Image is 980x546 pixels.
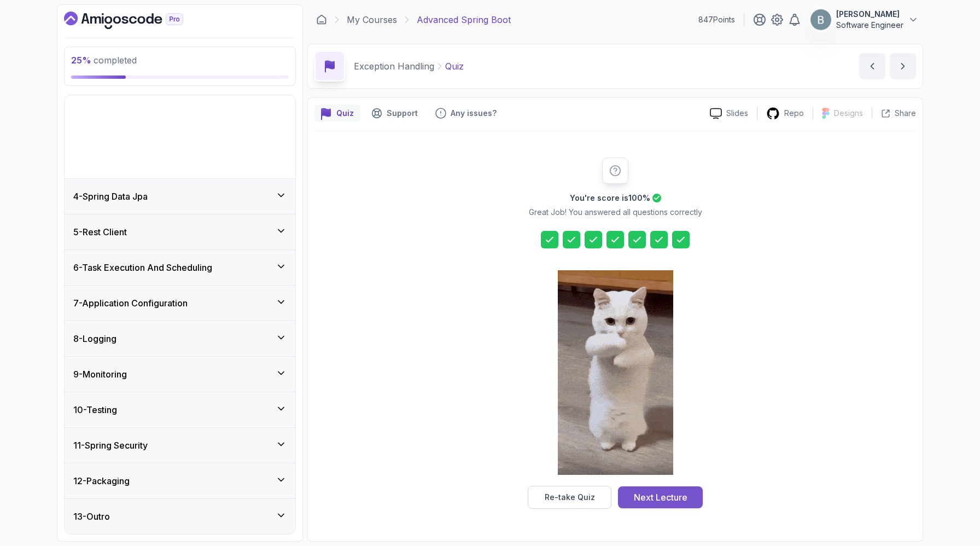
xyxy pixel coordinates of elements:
[618,486,703,508] button: Next Lecture
[545,492,595,503] div: Re-take Quiz
[895,108,916,119] p: Share
[73,439,148,452] h3: 11 - Spring Security
[445,60,464,73] p: Quiz
[872,108,916,119] button: Share
[64,11,208,29] a: Dashboard
[528,486,611,509] button: Re-take Quiz
[701,108,757,119] a: Slides
[558,270,673,475] img: cool-cat
[354,60,434,73] p: Exception Handling
[65,499,295,534] button: 13-Outro
[73,368,127,381] h3: 9 - Monitoring
[810,9,831,30] img: user profile image
[784,108,804,119] p: Repo
[429,104,503,122] button: Feedback button
[314,104,360,122] button: quiz button
[65,428,295,463] button: 11-Spring Security
[65,286,295,321] button: 7-Application Configuration
[73,510,110,523] h3: 13 - Outro
[365,104,424,122] button: Support button
[71,55,91,66] span: 25 %
[698,14,735,25] p: 847 Points
[65,179,295,214] button: 4-Spring Data Jpa
[65,250,295,285] button: 6-Task Execution And Scheduling
[836,20,903,31] p: Software Engineer
[73,261,212,274] h3: 6 - Task Execution And Scheduling
[529,207,702,218] p: Great Job! You answered all questions correctly
[890,53,916,79] button: next content
[810,9,919,31] button: user profile image[PERSON_NAME]Software Engineer
[65,392,295,427] button: 10-Testing
[570,193,650,204] h2: You're score is 100 %
[726,108,748,119] p: Slides
[73,225,127,239] h3: 5 - Rest Client
[836,9,903,20] p: [PERSON_NAME]
[859,53,885,79] button: previous content
[73,332,116,345] h3: 8 - Logging
[634,491,687,504] div: Next Lecture
[65,214,295,249] button: 5-Rest Client
[347,13,397,26] a: My Courses
[417,13,511,26] p: Advanced Spring Boot
[451,108,497,119] p: Any issues?
[336,108,354,119] p: Quiz
[65,463,295,498] button: 12-Packaging
[73,297,188,310] h3: 7 - Application Configuration
[73,403,117,416] h3: 10 - Testing
[71,55,137,66] span: completed
[73,190,148,203] h3: 4 - Spring Data Jpa
[316,14,327,25] a: Dashboard
[65,321,295,356] button: 8-Logging
[757,107,813,120] a: Repo
[65,357,295,392] button: 9-Monitoring
[73,474,130,487] h3: 12 - Packaging
[387,108,418,119] p: Support
[834,108,863,119] p: Designs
